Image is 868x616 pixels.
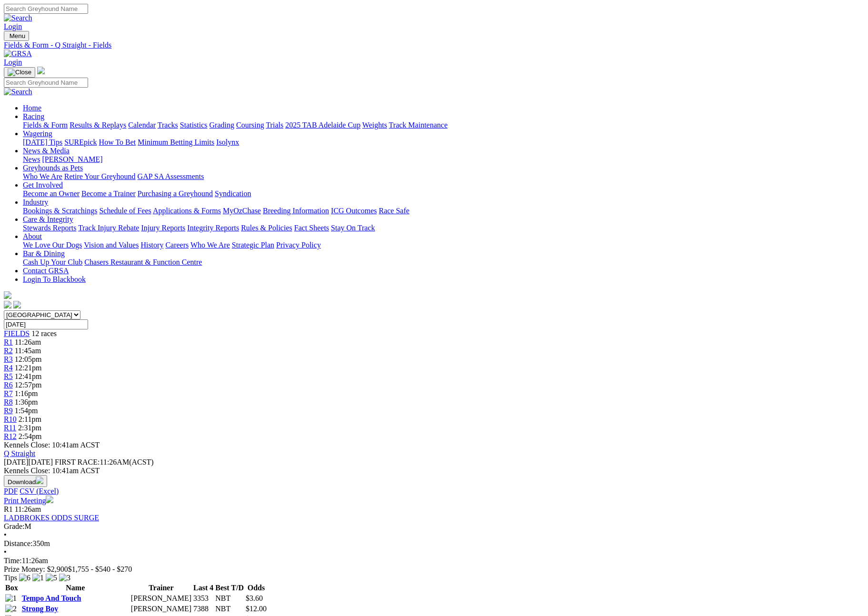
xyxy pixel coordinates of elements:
a: R1 [4,338,13,346]
a: Industry [23,198,48,206]
div: Racing [23,121,864,129]
img: 1 [32,574,44,582]
a: R2 [4,347,13,355]
a: Applications & Forms [153,207,221,215]
button: Download [4,475,47,487]
a: R7 [4,389,13,397]
div: Kennels Close: 10:41am ACST [4,467,864,475]
td: NBT [215,594,244,603]
span: $12.00 [246,605,267,613]
span: • [4,548,7,556]
th: Trainer [130,583,192,593]
img: logo-grsa-white.png [37,67,45,74]
span: R1 [4,505,13,513]
span: [DATE] [4,458,29,466]
a: Minimum Betting Limits [138,138,214,146]
a: News [23,155,40,163]
span: Time: [4,556,22,565]
a: 2025 TAB Adelaide Cup [285,121,360,129]
input: Search [4,78,88,88]
div: Industry [23,207,864,215]
img: Search [4,14,32,22]
div: Bar & Dining [23,258,864,267]
img: GRSA [4,50,32,58]
a: R9 [4,407,13,415]
a: Strategic Plan [232,241,274,249]
button: Toggle navigation [4,67,35,78]
span: $1,755 - $540 - $270 [68,565,132,573]
th: Last 4 [193,583,214,593]
a: Breeding Information [263,207,329,215]
a: Get Involved [23,181,63,189]
a: Isolynx [216,138,239,146]
span: R6 [4,381,13,389]
a: FIELDS [4,329,30,338]
a: CSV (Excel) [20,487,59,495]
a: Track Maintenance [389,121,448,129]
a: Track Injury Rebate [78,224,139,232]
span: 12:21pm [15,364,42,372]
span: Tips [4,574,17,582]
img: download.svg [36,477,43,484]
th: Odds [245,583,267,593]
input: Search [4,4,88,14]
a: R4 [4,364,13,372]
div: Wagering [23,138,864,147]
a: Fields & Form - Q Straight - Fields [4,41,864,50]
img: twitter.svg [13,301,21,308]
div: News & Media [23,155,864,164]
span: R5 [4,372,13,380]
a: Login [4,58,22,66]
a: Calendar [128,121,156,129]
td: NBT [215,604,244,614]
a: Become an Owner [23,189,80,198]
img: Close [8,69,31,76]
a: MyOzChase [223,207,261,215]
a: Injury Reports [141,224,185,232]
span: 11:26am [15,338,41,346]
span: R12 [4,432,17,440]
span: 12:41pm [15,372,42,380]
a: Results & Replays [70,121,126,129]
span: 12 races [31,329,57,338]
img: 2 [5,605,17,613]
span: 1:36pm [15,398,38,406]
div: Prize Money: $2,900 [4,565,864,574]
a: R8 [4,398,13,406]
img: 5 [46,574,57,582]
a: Integrity Reports [187,224,239,232]
span: Kennels Close: 10:41am ACST [4,441,100,449]
a: Retire Your Greyhound [64,172,136,180]
div: 11:26am [4,556,864,565]
a: GAP SA Assessments [138,172,204,180]
span: Grade: [4,522,25,530]
a: Careers [165,241,189,249]
div: M [4,522,864,531]
a: R11 [4,424,16,432]
div: Greyhounds as Pets [23,172,864,181]
a: ICG Outcomes [331,207,377,215]
a: Fact Sheets [294,224,329,232]
a: Trials [266,121,283,129]
a: Tempo And Touch [22,594,81,602]
a: How To Bet [99,138,136,146]
span: 1:54pm [15,407,38,415]
a: Home [23,104,41,112]
span: [DATE] [4,458,53,466]
a: Stewards Reports [23,224,76,232]
a: Login [4,22,22,30]
a: Vision and Values [84,241,139,249]
div: Get Involved [23,189,864,198]
a: Login To Blackbook [23,275,86,283]
a: Syndication [215,189,251,198]
input: Select date [4,319,88,329]
img: logo-grsa-white.png [4,291,11,299]
a: Statistics [180,121,208,129]
a: [PERSON_NAME] [42,155,102,163]
a: Racing [23,112,44,120]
